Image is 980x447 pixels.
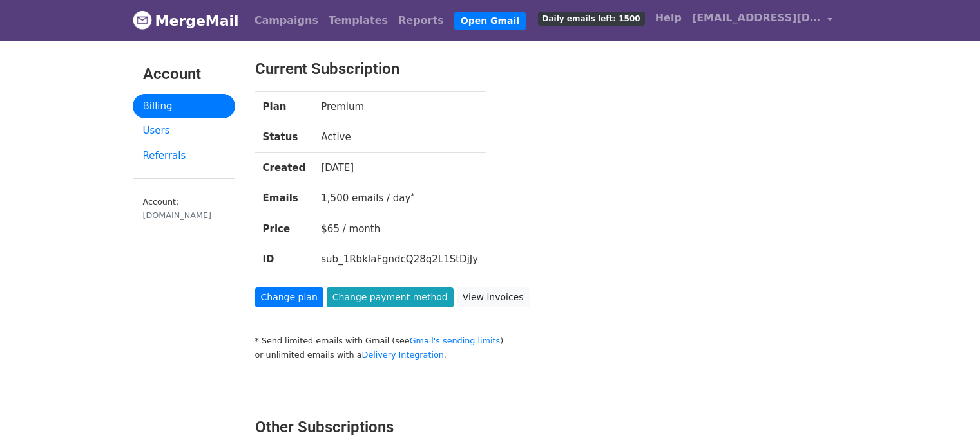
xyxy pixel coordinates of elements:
[255,152,314,183] th: Created
[362,350,444,360] a: Delivery Integration
[533,5,650,31] a: Daily emails left: 1500
[255,418,644,437] h3: Other Subscriptions
[249,8,323,33] a: Campaigns
[313,91,486,122] td: Premium
[255,214,314,244] th: Price
[692,10,821,26] span: [EMAIL_ADDRESS][DOMAIN_NAME]
[313,122,486,153] td: Active
[327,287,454,307] a: Change payment method
[143,209,225,221] div: [DOMAIN_NAME]
[133,118,235,143] a: Users
[255,336,504,360] small: * Send limited emails with Gmail (see ) or unlimited emails with a .
[133,143,235,169] a: Referrals
[313,244,486,275] td: sub_1RbkIaFgndcQ28q2L1StDjJy
[313,214,486,244] td: $65 / month
[255,122,314,153] th: Status
[393,8,449,33] a: Reports
[133,7,239,34] a: MergeMail
[133,94,235,119] a: Billing
[538,12,645,26] span: Daily emails left: 1500
[255,91,314,122] th: Plan
[323,8,393,33] a: Templates
[255,183,314,214] th: Emails
[457,287,530,307] a: View invoices
[255,287,323,307] a: Change plan
[143,197,225,221] small: Account:
[410,336,501,345] a: Gmail's sending limits
[255,60,797,78] h3: Current Subscription
[687,5,838,35] a: [EMAIL_ADDRESS][DOMAIN_NAME]
[255,244,314,275] th: ID
[313,183,486,214] td: 1,500 emails / day
[454,12,526,30] a: Open Gmail
[650,5,687,31] a: Help
[313,152,486,183] td: [DATE]
[133,10,152,30] img: MergeMail logo
[143,65,225,84] h3: Account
